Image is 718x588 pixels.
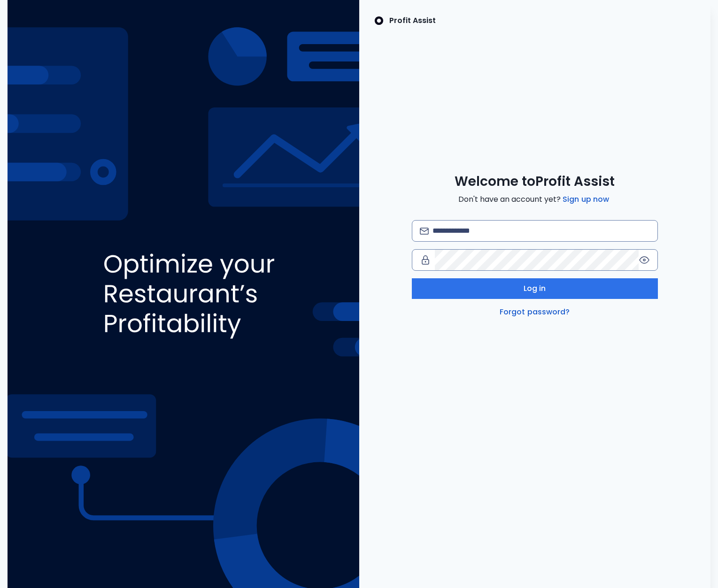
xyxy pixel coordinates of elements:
[412,278,658,299] button: Log in
[455,173,615,190] span: Welcome to Profit Assist
[420,228,429,235] img: email
[374,15,384,26] img: SpotOn Logo
[389,15,436,26] p: Profit Assist
[561,194,611,205] a: Sign up now
[458,194,611,205] span: Don't have an account yet?
[498,306,572,318] a: Forgot password?
[524,283,546,294] span: Log in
